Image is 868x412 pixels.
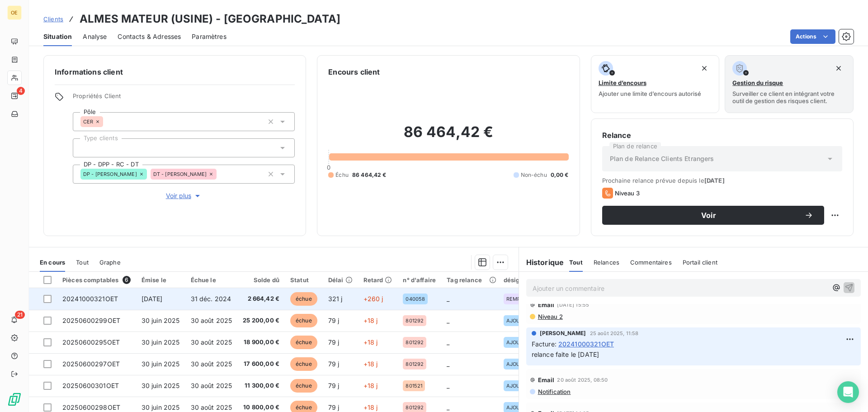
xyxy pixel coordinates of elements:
[328,403,340,411] span: 79 j
[363,360,378,368] span: +18 j
[243,338,279,347] span: 18 900,00 €
[615,189,640,197] span: Niveau 3
[328,360,340,368] span: 79 j
[80,144,88,152] input: Ajouter une valeur
[83,119,93,124] span: CER
[447,276,493,284] div: Tag relance
[191,338,232,346] span: 30 août 2025
[328,295,343,303] span: 321 j
[118,32,181,41] span: Contacts & Adresses
[217,170,224,178] input: Ajouter une valeur
[506,405,546,410] span: AJOUT CELLULES CMV
[328,338,340,346] span: 79 j
[191,360,232,368] span: 30 août 2025
[62,317,120,324] span: 20250600299OET
[290,314,317,327] span: échue
[328,123,568,150] h2: 86 464,42 €
[732,90,846,104] span: Surveiller ce client en intégrant votre outil de gestion des risques client.
[76,259,89,266] span: Tout
[40,259,65,266] span: En cours
[328,382,340,389] span: 79 j
[506,296,546,302] span: REMPLACEMENT BADGE
[328,276,353,284] div: Délai
[243,403,279,412] span: 10 800,00 €
[243,381,279,390] span: 11 300,00 €
[538,376,555,384] span: Email
[590,331,639,336] span: 25 août 2025, 11:58
[73,191,295,201] button: Voir plus
[406,296,425,302] span: 040058
[192,32,226,41] span: Paramètres
[569,259,583,266] span: Tout
[103,118,110,126] input: Ajouter une valeur
[599,90,701,97] span: Ajouter une limite d’encours autorisé
[537,388,571,395] span: Notification
[790,29,835,44] button: Actions
[363,295,383,303] span: +260 j
[142,295,163,303] span: [DATE]
[352,171,387,179] span: 86 464,42 €
[62,295,118,303] span: 20241000321OET
[506,383,546,388] span: AJOUT DÉFAUTS GRAISSAGE ET CR PRESSES
[62,276,131,284] div: Pièces comptables
[447,295,449,303] span: _
[290,276,317,284] div: Statut
[599,79,646,86] span: Limite d’encours
[538,301,555,308] span: Email
[290,336,317,349] span: échue
[406,405,424,410] span: 801292
[532,339,557,349] span: Facture :
[594,259,619,266] span: Relances
[73,92,295,105] span: Propriétés Client
[704,177,725,184] span: [DATE]
[62,360,120,368] span: 20250600297OET
[191,276,232,284] div: Échue le
[142,403,180,411] span: 30 juin 2025
[551,171,569,179] span: 0,00 €
[290,379,317,393] span: échue
[191,382,232,389] span: 30 août 2025
[62,382,119,389] span: 20250600301OET
[504,276,549,284] div: désignation
[602,206,824,225] button: Voir
[447,338,449,346] span: _
[363,403,378,411] span: +18 j
[403,276,436,284] div: n° d'affaire
[683,259,717,266] span: Portail client
[142,317,180,324] span: 30 juin 2025
[328,66,380,77] h6: Encours client
[142,276,180,284] div: Émise le
[62,403,120,411] span: 20250600298OET
[447,317,449,324] span: _
[837,381,859,403] div: Open Intercom Messenger
[99,259,121,266] span: Graphe
[17,87,25,95] span: 4
[363,338,378,346] span: +18 j
[591,55,720,113] button: Limite d’encoursAjouter une limite d’encours autorisé
[43,32,72,41] span: Situation
[521,171,547,179] span: Non-échu
[55,66,295,77] h6: Informations client
[166,191,202,200] span: Voir plus
[142,360,180,368] span: 30 juin 2025
[447,382,449,389] span: _
[327,164,330,171] span: 0
[243,294,279,303] span: 2 664,42 €
[558,339,614,349] span: 20241000321OET
[83,171,137,177] span: DP - [PERSON_NAME]
[602,130,842,141] h6: Relance
[363,317,378,324] span: +18 j
[191,317,232,324] span: 30 août 2025
[43,14,63,24] a: Clients
[557,377,608,383] span: 20 août 2025, 08:50
[447,360,449,368] span: _
[406,383,422,388] span: 801521
[290,357,317,371] span: échue
[406,361,424,367] span: 801292
[610,154,714,163] span: Plan de Relance Clients Etrangers
[602,177,842,184] span: Prochaine relance prévue depuis le
[7,5,22,20] div: OE
[506,340,546,345] span: AJOUT CELLULES CMV
[62,338,120,346] span: 20250600295OET
[725,55,854,113] button: Gestion du risqueSurveiller ce client en intégrant votre outil de gestion des risques client.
